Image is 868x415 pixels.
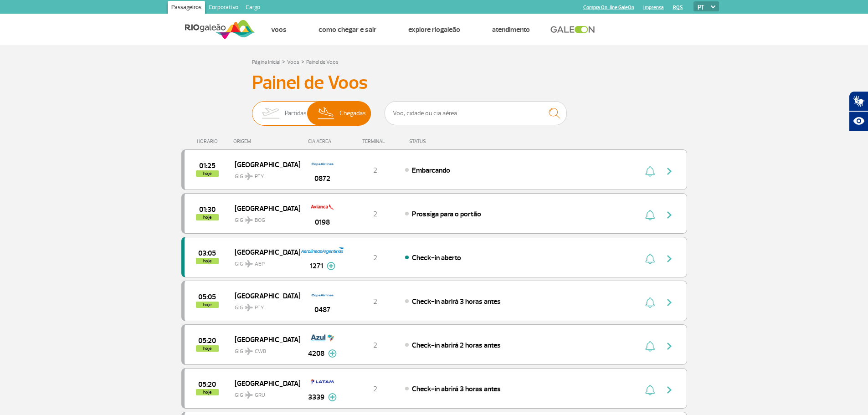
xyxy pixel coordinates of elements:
span: GIG [235,299,293,312]
span: Check-in aberto [412,253,461,262]
img: slider-embarque [256,102,285,125]
span: hoje [196,214,219,220]
a: Voos [287,59,299,66]
img: seta-direita-painel-voo.svg [664,384,675,395]
span: Check-in abrirá 2 horas antes [412,341,501,350]
span: hoje [196,170,219,177]
img: seta-direita-painel-voo.svg [664,341,675,352]
span: [GEOGRAPHIC_DATA] [235,246,293,258]
a: Voos [271,25,287,34]
img: destiny_airplane.svg [245,304,253,311]
img: sino-painel-voo.svg [645,253,655,264]
div: CIA AÉREA [300,138,345,144]
a: Cargo [242,1,264,15]
a: Imprensa [643,5,664,10]
span: 0198 [315,217,330,228]
span: GIG [235,255,293,268]
div: TERMINAL [345,138,405,144]
span: Embarcando [412,166,450,175]
a: Página Inicial [252,59,280,66]
a: > [301,56,304,67]
button: Abrir tradutor de língua de sinais. [849,91,868,111]
h3: Painel de Voos [252,72,616,94]
a: > [282,56,285,67]
img: seta-direita-painel-voo.svg [664,210,675,220]
img: mais-info-painel-voo.svg [328,349,337,358]
span: 2 [373,297,377,306]
span: [GEOGRAPHIC_DATA] [235,333,293,345]
span: hoje [196,258,219,264]
span: 4208 [308,348,324,359]
a: Explore RIOgaleão [408,25,460,34]
a: Como chegar e sair [318,25,376,34]
img: destiny_airplane.svg [245,260,253,267]
img: sino-painel-voo.svg [645,297,655,308]
span: hoje [196,389,219,395]
span: PTY [255,173,264,181]
a: RQS [673,5,683,10]
span: Chegadas [339,102,366,125]
img: slider-desembarque [313,102,340,125]
img: mais-info-painel-voo.svg [327,262,335,270]
span: [GEOGRAPHIC_DATA] [235,159,293,170]
span: 2 [373,253,377,262]
img: seta-direita-painel-voo.svg [664,253,675,264]
img: destiny_airplane.svg [245,216,253,224]
span: hoje [196,345,219,352]
span: GIG [235,386,293,400]
span: AEP [255,260,265,268]
span: GIG [235,168,293,181]
div: ORIGEM [233,138,300,144]
a: Compra On-line GaleOn [583,5,634,10]
span: PTY [255,304,264,312]
a: Corporativo [205,1,242,15]
img: sino-painel-voo.svg [645,166,655,177]
span: 0872 [314,173,330,184]
span: 2 [373,166,377,175]
img: seta-direita-painel-voo.svg [664,166,675,177]
img: mais-info-painel-voo.svg [328,393,337,401]
span: 3339 [308,392,324,403]
span: 1271 [310,261,323,272]
img: sino-painel-voo.svg [645,210,655,220]
span: Check-in abrirá 3 horas antes [412,384,501,394]
span: 2025-09-26 03:05:00 [198,250,216,256]
span: 2 [373,384,377,394]
input: Voo, cidade ou cia aérea [385,101,567,125]
span: Prossiga para o portão [412,210,481,219]
span: 0487 [314,304,330,315]
button: Abrir recursos assistivos. [849,111,868,131]
img: destiny_airplane.svg [245,391,253,399]
span: 2025-09-26 05:05:00 [198,294,216,300]
span: Check-in abrirá 3 horas antes [412,297,501,306]
img: sino-painel-voo.svg [645,384,655,395]
span: 2025-09-26 05:20:00 [198,338,216,344]
img: seta-direita-painel-voo.svg [664,297,675,308]
a: Passageiros [168,1,205,15]
span: 2 [373,341,377,350]
img: sino-painel-voo.svg [645,341,655,352]
div: STATUS [405,138,479,144]
span: 2 [373,210,377,219]
img: destiny_airplane.svg [245,173,253,180]
a: Painel de Voos [306,59,339,66]
span: BOG [255,216,265,225]
span: GRU [255,391,265,400]
span: [GEOGRAPHIC_DATA] [235,202,293,214]
span: GIG [235,343,293,356]
span: 2025-09-26 01:25:00 [199,163,216,169]
span: 2025-09-26 05:20:00 [198,381,216,388]
span: [GEOGRAPHIC_DATA] [235,290,293,302]
span: GIG [235,211,293,225]
img: destiny_airplane.svg [245,348,253,355]
span: 2025-09-26 01:30:00 [199,206,216,213]
span: [GEOGRAPHIC_DATA] [235,377,293,389]
div: Plugin de acessibilidade da Hand Talk. [849,91,868,131]
span: CWB [255,348,266,356]
div: HORÁRIO [184,138,234,144]
span: Partidas [285,102,307,125]
a: Atendimento [492,25,530,34]
span: hoje [196,302,219,308]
